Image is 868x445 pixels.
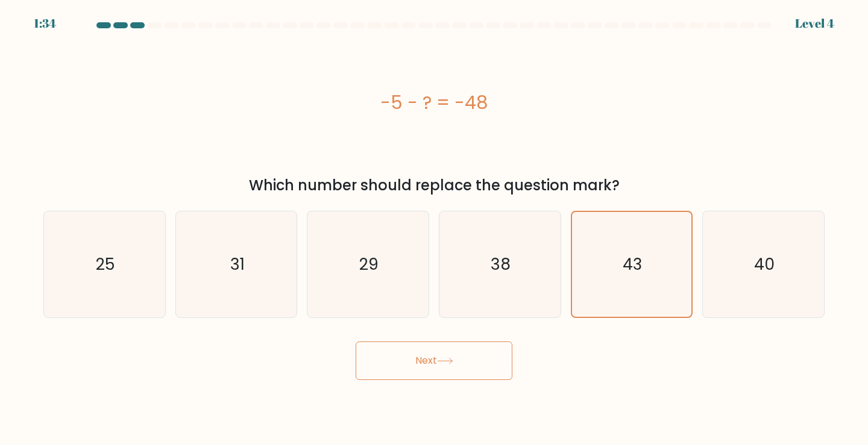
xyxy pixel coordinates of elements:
[34,14,56,33] div: 1:34
[623,254,643,275] text: 43
[491,253,511,275] text: 38
[356,341,512,380] button: Next
[96,253,115,275] text: 25
[51,175,817,196] div: Which number should replace the question mark?
[359,253,379,275] text: 29
[230,253,245,275] text: 31
[754,253,775,275] text: 40
[795,14,834,33] div: Level 4
[43,89,825,116] div: -5 - ? = -48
